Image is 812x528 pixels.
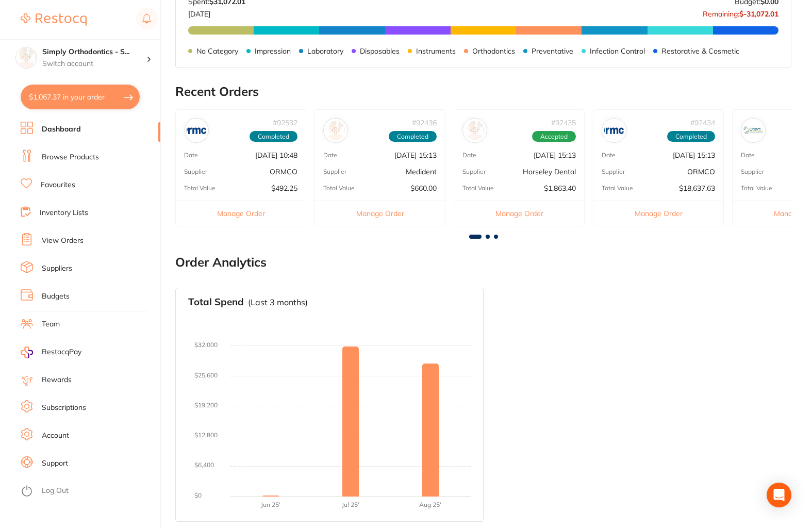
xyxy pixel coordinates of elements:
p: [DATE] 15:13 [394,151,437,159]
p: Supplier [184,168,207,175]
button: $1,067.37 in your order [21,85,140,109]
p: $492.25 [271,184,297,192]
a: View Orders [42,236,84,246]
p: Supplier [602,168,625,175]
a: Team [42,319,60,329]
span: Completed [389,131,437,142]
h3: Total Spend [188,296,244,308]
img: ORMCO [604,121,624,140]
a: Support [42,458,68,469]
span: Accepted [532,131,576,142]
p: Infection Control [590,47,645,55]
p: # 92435 [551,119,576,127]
p: Supplier [462,168,486,175]
p: No Category [196,47,238,55]
img: RestocqPay [21,346,33,358]
p: [DATE] [188,6,245,18]
span: RestocqPay [42,347,81,357]
img: Simply Orthodontics - Sydenham [16,47,37,68]
p: [DATE] 15:13 [673,151,715,159]
a: Dashboard [42,124,81,135]
a: Suppliers [42,263,72,274]
a: Rewards [42,375,72,385]
button: Manage Order [315,201,445,226]
p: Disposables [360,47,400,55]
p: Date [184,152,198,159]
h2: Order Analytics [175,255,791,270]
p: Instruments [416,47,456,55]
p: [DATE] 10:48 [255,151,297,159]
a: Account [42,431,69,441]
p: Orthodontics [472,47,515,55]
a: Favourites [41,180,75,190]
img: Orien dental [743,121,763,140]
img: Horseley Dental [465,121,485,140]
img: ORMCO [187,121,206,140]
img: Medident [326,121,345,140]
p: ORMCO [270,168,297,176]
button: Manage Order [176,201,306,226]
img: Restocq Logo [21,13,87,26]
button: Manage Order [454,201,584,226]
a: Restocq Logo [21,8,87,31]
p: Switch account [42,59,146,69]
p: Total Value [184,185,216,192]
p: Supplier [323,168,346,175]
p: Total Value [741,185,772,192]
a: Subscriptions [42,403,86,413]
span: Completed [667,131,715,142]
p: Total Value [323,185,355,192]
p: $1,863.40 [544,184,576,192]
p: $18,637.63 [679,184,715,192]
p: Preventative [532,47,573,55]
p: (Last 3 months) [248,298,308,307]
strong: $-31,072.01 [739,9,778,19]
p: Supplier [741,168,764,175]
a: Inventory Lists [40,208,88,218]
p: # 92532 [273,119,297,127]
span: Completed [250,131,297,142]
p: Date [602,152,616,159]
a: Budgets [42,291,70,302]
p: Laboratory [307,47,343,55]
p: Date [741,152,755,159]
a: Log Out [42,486,69,496]
p: # 92434 [690,119,715,127]
p: Restorative & Cosmetic [661,47,739,55]
p: # 92436 [412,119,437,127]
p: Remaining: [703,6,778,18]
button: Manage Order [593,201,723,226]
a: RestocqPay [21,346,81,358]
p: Total Value [602,185,633,192]
button: Log Out [21,483,157,500]
p: Date [462,152,476,159]
p: Impression [255,47,291,55]
p: Horseley Dental [523,168,576,176]
p: Date [323,152,337,159]
p: ORMCO [687,168,715,176]
a: Browse Products [42,152,99,162]
h4: Simply Orthodontics - Sydenham [42,47,146,57]
p: [DATE] 15:13 [534,151,576,159]
div: Open Intercom Messenger [767,483,791,507]
p: Total Value [462,185,494,192]
p: $660.00 [410,184,437,192]
p: Medident [406,168,437,176]
h2: Recent Orders [175,85,791,99]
